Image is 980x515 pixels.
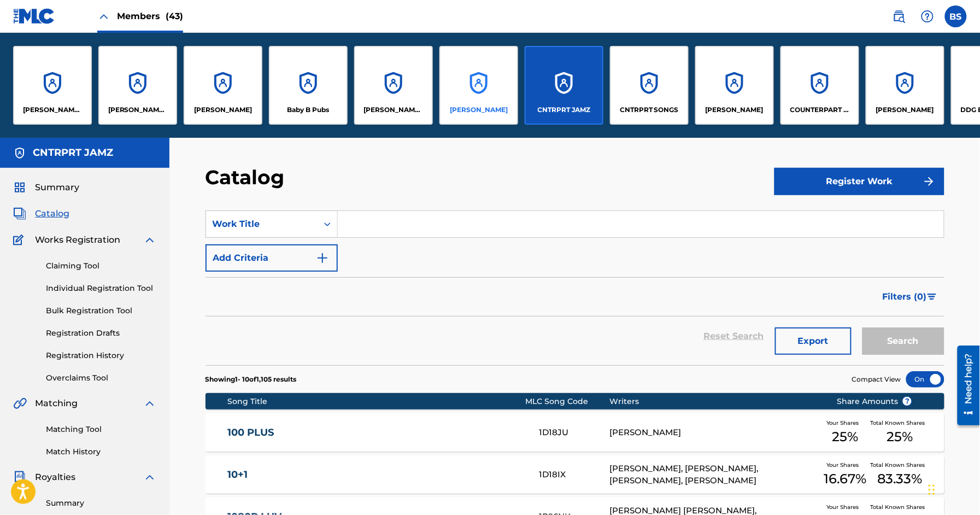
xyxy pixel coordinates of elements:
img: search [893,10,906,23]
span: Summary [35,181,79,194]
img: Works Registration [13,233,27,247]
p: CARL WAYNE MEEKINS [450,105,508,115]
a: Registration History [46,350,156,361]
span: Compact View [852,374,901,384]
a: 10+1 [227,469,525,481]
span: (43) [166,11,183,21]
p: COUNTERPART MUSIC [790,105,850,115]
img: expand [143,397,156,410]
iframe: Resource Center [949,341,980,429]
img: help [921,10,934,23]
img: f7272a7cc735f4ea7f67.svg [923,175,936,188]
button: Add Criteria [206,244,338,272]
p: CNTRPRT SONGS [620,105,679,115]
a: AccountsCOUNTERPART MUSIC [781,46,859,125]
span: Your Shares [827,419,864,427]
img: MLC Logo [13,8,55,24]
a: 100 PLUS [227,426,525,439]
img: Accounts [13,147,26,160]
a: Accounts[PERSON_NAME] [184,46,262,125]
img: filter [928,294,937,300]
span: 25 % [887,427,913,447]
div: Drag [929,473,935,506]
span: Royalties [35,471,75,484]
a: AccountsCNTRPRT SONGS [610,46,689,125]
img: Summary [13,181,26,194]
p: ABNER PEDRO RAMIREZ PUBLISHING DESIGNEE [23,105,83,115]
span: Works Registration [35,233,120,247]
div: MLC Song Code [525,396,609,407]
div: Song Title [227,396,525,407]
div: 1D18JU [539,426,609,439]
img: Close [97,10,110,23]
img: expand [143,233,156,247]
img: Royalties [13,471,26,484]
span: Your Shares [827,461,864,469]
button: Export [775,327,852,355]
a: CatalogCatalog [13,207,69,220]
a: Registration Drafts [46,327,156,339]
a: AccountsCNTRPRT JAMZ [525,46,603,125]
a: Accounts[PERSON_NAME] [695,46,774,125]
button: Register Work [774,168,944,195]
p: DAVID DRAKE [876,105,934,115]
span: Share Amounts [837,396,912,407]
span: Your Shares [827,503,864,511]
a: Summary [46,498,156,509]
span: ? [903,397,912,406]
div: Writers [609,396,820,407]
button: Filters (0) [876,283,944,311]
span: Total Known Shares [870,419,929,427]
p: Brendan Michael St. Gelais Designee [364,105,424,115]
a: Bulk Registration Tool [46,305,156,317]
a: SummarySummary [13,181,79,194]
img: 9d2ae6d4665cec9f34b9.svg [316,251,329,265]
img: expand [143,471,156,484]
span: 83.33 % [877,469,922,489]
span: Total Known Shares [870,503,929,511]
a: Individual Registration Tool [46,283,156,294]
a: Overclaims Tool [46,372,156,384]
a: Public Search [888,5,910,27]
div: [PERSON_NAME] [609,426,820,439]
span: Matching [35,397,78,410]
p: CNTRPRT JAMZ [538,105,591,115]
form: Search Form [206,210,944,365]
p: Baby B Pubs [287,105,330,115]
p: CORY QUINTARD [706,105,764,115]
p: AMANDA GRACE SUDANO RAMIREZ PUBLISHING DESIGNEE [108,105,168,115]
a: Match History [46,446,156,458]
a: Accounts[PERSON_NAME] [PERSON_NAME] PUBLISHING DESIGNEE [13,46,92,125]
h5: CNTRPRT JAMZ [33,147,113,159]
div: User Menu [945,5,967,27]
div: Work Title [213,218,311,231]
div: Help [917,5,938,27]
div: 1D18IX [539,469,609,481]
a: AccountsBaby B Pubs [269,46,348,125]
span: 16.67 % [824,469,866,489]
span: Catalog [35,207,69,220]
img: Matching [13,397,27,410]
img: Catalog [13,207,26,220]
span: Members [117,10,183,22]
iframe: Chat Widget [925,463,980,515]
span: 25 % [832,427,858,447]
span: Filters ( 0 ) [883,290,927,303]
a: Accounts[PERSON_NAME] [866,46,944,125]
h2: Catalog [206,165,290,190]
a: Accounts[PERSON_NAME]. Gelais Designee [354,46,433,125]
a: Accounts[PERSON_NAME] [439,46,518,125]
p: Andrew Laquan Arnett [194,105,252,115]
p: Showing 1 - 10 of 1,105 results [206,374,297,384]
a: Accounts[PERSON_NAME] [PERSON_NAME] PUBLISHING DESIGNEE [98,46,177,125]
a: Matching Tool [46,424,156,435]
div: [PERSON_NAME], [PERSON_NAME], [PERSON_NAME], [PERSON_NAME] [609,463,820,487]
a: Claiming Tool [46,260,156,272]
span: Total Known Shares [870,461,929,469]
